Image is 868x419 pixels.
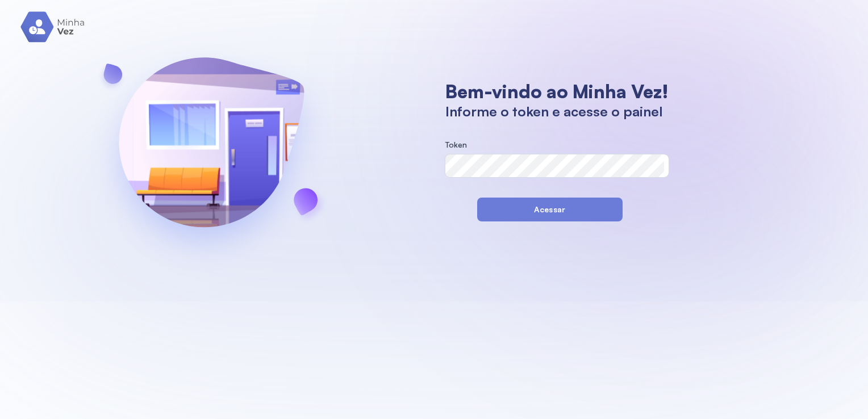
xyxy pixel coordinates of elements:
[89,27,334,274] img: banner-login.svg
[20,11,86,43] img: logo.svg
[445,103,669,120] h1: Informe o token e acesse o painel
[445,80,669,103] h1: Bem-vindo ao Minha Vez!
[477,198,623,221] button: Acessar
[445,140,468,149] span: Token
